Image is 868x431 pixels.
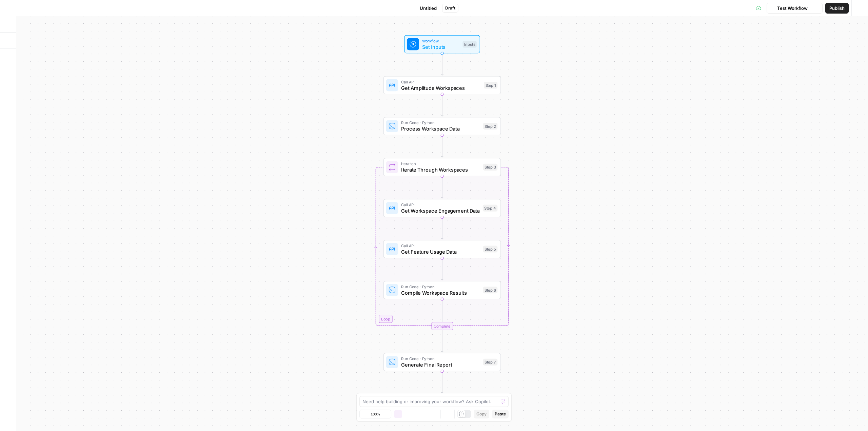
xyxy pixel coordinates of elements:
[441,371,443,393] g: Edge from step_7 to end
[410,3,441,14] button: Untitled
[767,3,812,14] button: Test Workflow
[401,361,480,368] span: Generate Final Report
[441,176,443,198] g: Edge from step_3 to step_4
[441,330,443,352] g: Edge from step_3-iteration-end to step_7
[483,287,498,293] div: Step 6
[401,120,480,126] span: Run Code · Python
[401,289,480,296] span: Compile Workspace Results
[401,79,481,85] span: Call API
[431,322,453,330] div: Complete
[422,38,460,44] span: Workflow
[441,53,443,75] g: Edge from start to step_1
[777,5,808,12] span: Test Workflow
[401,166,480,173] span: Iterate Through Workspaces
[445,5,455,11] span: Draft
[492,410,509,418] button: Paste
[441,258,443,280] g: Edge from step_5 to step_6
[476,411,487,417] span: Copy
[441,135,443,157] g: Edge from step_2 to step_3
[383,117,501,135] div: Run Code · PythonProcess Workspace DataStep 2
[401,125,480,133] span: Process Workspace Data
[483,123,498,130] div: Step 2
[420,5,437,12] span: Untitled
[401,356,480,362] span: Run Code · Python
[483,164,498,171] div: Step 3
[441,217,443,239] g: Edge from step_4 to step_5
[383,240,501,258] div: Call APIGet Feature Usage DataStep 5
[483,205,498,212] div: Step 4
[441,94,443,116] g: Edge from step_1 to step_2
[829,5,845,12] span: Publish
[383,76,501,94] div: Call APIGet Amplitude WorkspacesStep 1
[383,281,501,299] div: Run Code · PythonCompile Workspace ResultsStep 6
[483,246,498,252] div: Step 5
[383,322,501,330] div: Complete
[383,199,501,217] div: Call APIGet Workspace Engagement DataStep 4
[474,410,489,418] button: Copy
[401,242,480,249] span: Call API
[422,43,460,51] span: Set Inputs
[401,202,480,208] span: Call API
[383,35,501,54] div: WorkflowSet InputsInputs
[401,248,480,255] span: Get Feature Usage Data
[383,158,501,176] div: LoopIterationIterate Through WorkspacesStep 3
[401,283,480,290] span: Run Code · Python
[401,207,480,214] span: Get Workspace Engagement Data
[462,41,476,47] div: Inputs
[483,359,498,366] div: Step 7
[371,411,380,417] span: 100%
[495,411,506,417] span: Paste
[484,82,497,89] div: Step 1
[383,353,501,371] div: Run Code · PythonGenerate Final ReportStep 7
[401,84,481,92] span: Get Amplitude Workspaces
[825,3,849,14] button: Publish
[401,161,480,167] span: Iteration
